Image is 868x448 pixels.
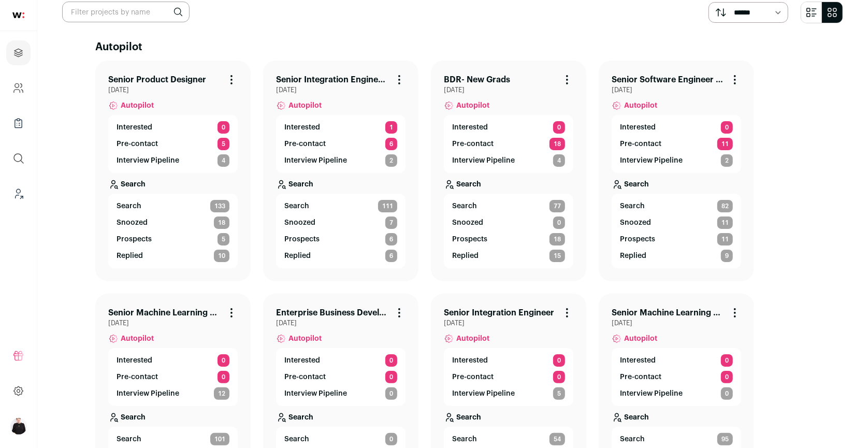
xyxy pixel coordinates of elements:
[385,433,397,445] span: 0
[721,387,733,400] span: 0
[717,233,733,245] span: 11
[452,122,488,133] p: Interested
[385,371,397,383] span: 0
[117,139,158,149] p: Pre-contact
[721,121,733,134] span: 0
[117,388,179,399] p: Interview Pipeline
[620,216,733,229] a: Snoozed 11
[218,154,229,167] span: 4
[553,354,565,367] span: 0
[284,251,311,261] p: Replied
[393,307,406,319] button: Project Actions
[620,251,646,261] p: Replied
[6,181,31,206] a: Leads (Backoffice)
[117,154,229,167] a: Interview Pipeline 4
[108,406,238,427] a: Search
[288,334,322,344] span: Autopilot
[444,74,510,86] a: BDR- New Grads
[385,216,397,229] span: 7
[444,319,573,327] span: [DATE]
[218,233,229,245] span: 5
[452,234,487,244] p: Prospects
[721,154,733,167] span: 2
[612,74,725,86] a: Senior Software Engineer - Automations Product
[284,354,397,367] a: Interested 0
[717,200,733,212] span: 82
[393,74,406,86] button: Project Actions
[108,327,238,348] a: Autopilot
[121,100,154,111] span: Autopilot
[452,200,565,212] a: Search 77
[549,250,565,262] span: 15
[10,418,27,435] img: 9240684-medium_jpg
[284,387,397,400] a: Interview Pipeline 0
[612,307,725,319] a: Senior Machine Learning Engineer - Edge AI
[620,372,661,382] p: Pre-contact
[717,216,733,229] span: 11
[729,74,741,86] button: Project Actions
[284,218,315,228] p: Snoozed
[452,121,565,134] a: Interested 0
[452,372,494,382] p: Pre-contact
[444,94,573,115] a: Autopilot
[729,307,741,319] button: Project Actions
[6,76,31,100] a: Company and ATS Settings
[284,355,320,366] p: Interested
[452,251,479,261] p: Replied
[117,155,179,166] p: Interview Pipeline
[214,387,229,400] span: 12
[225,74,238,86] button: Project Actions
[284,138,397,150] a: Pre-contact 6
[12,12,24,18] img: wellfound-shorthand-0d5821cbd27db2630d0214b213865d53afaa358527fdda9d0ea32b1df1b89c2c.svg
[620,250,733,262] a: Replied 9
[288,179,313,190] p: Search
[620,200,733,212] a: Search 82
[276,406,406,427] a: Search
[385,233,397,245] span: 6
[620,371,733,383] a: Pre-contact 0
[117,122,152,133] p: Interested
[117,251,143,261] p: Replied
[620,388,683,399] p: Interview Pipeline
[452,354,565,367] a: Interested 0
[620,434,645,444] span: Search
[117,121,229,134] a: Interested 0
[620,139,661,149] p: Pre-contact
[284,434,309,444] span: Search
[284,121,397,134] a: Interested 1
[117,233,229,245] a: Prospects 5
[612,86,741,94] span: [DATE]
[721,371,733,383] span: 0
[452,139,494,149] p: Pre-contact
[456,179,481,190] p: Search
[62,2,190,22] input: Filter projects by name
[284,372,326,382] p: Pre-contact
[288,412,313,423] p: Search
[620,233,733,245] a: Prospects 11
[276,327,406,348] a: Autopilot
[620,387,733,400] a: Interview Pipeline 0
[385,121,397,134] span: 1
[452,154,565,167] a: Interview Pipeline 4
[218,371,229,383] span: 0
[561,307,573,319] button: Project Actions
[284,371,397,383] a: Pre-contact 0
[276,307,389,319] a: Enterprise Business Development Representative- Niche businesses
[108,94,238,115] a: Autopilot
[6,111,31,136] a: Company Lists
[452,434,477,444] span: Search
[561,74,573,86] button: Project Actions
[218,121,229,134] span: 0
[620,354,733,367] a: Interested 0
[452,387,565,400] a: Interview Pipeline 5
[284,233,397,245] a: Prospects 6
[117,355,152,366] p: Interested
[218,354,229,367] span: 0
[620,433,733,445] a: Search 95
[210,200,229,212] span: 133
[284,139,326,149] p: Pre-contact
[553,371,565,383] span: 0
[612,406,741,427] a: Search
[620,234,655,244] p: Prospects
[385,154,397,167] span: 2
